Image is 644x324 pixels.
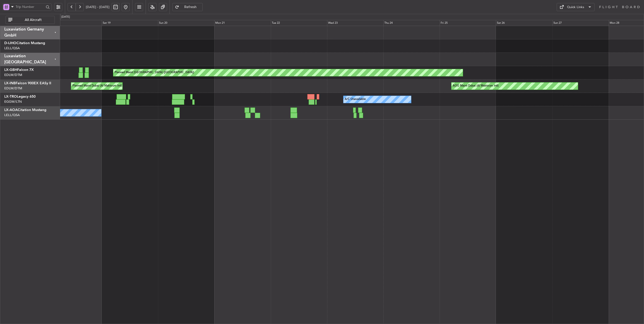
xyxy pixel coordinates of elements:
input: Trip Number [16,3,44,11]
a: LELL/QSA [4,113,20,117]
span: D-IJHO [4,41,16,45]
div: AOG Maint Dubai (Al Maktoum Intl) [453,82,499,90]
div: Planned Maint [GEOGRAPHIC_DATA] ([GEOGRAPHIC_DATA]) [115,69,194,76]
div: A/C Unavailable [345,96,366,103]
a: D-IJHOCitation Mustang [4,41,45,45]
div: Tue 22 [271,20,327,26]
div: Sun 20 [158,20,214,26]
span: Refresh [180,5,201,9]
div: [DATE] [61,15,70,19]
div: Wed 23 [327,20,383,26]
div: Sat 19 [102,20,158,26]
a: LX-INBFalcon 900EX EASy II [4,82,51,85]
div: Sun 27 [552,20,609,26]
span: LX-TRO [4,95,17,98]
span: LX-AOA [4,108,18,112]
div: Mon 21 [214,20,271,26]
a: LX-TROLegacy 650 [4,95,36,98]
button: Refresh [172,3,203,11]
a: EGGW/LTN [4,99,22,104]
div: Fri 18 [45,20,102,26]
a: EDLW/DTM [4,86,22,91]
a: LX-GBHFalcon 7X [4,68,34,72]
div: Fri 25 [440,20,496,26]
div: Sat 26 [496,20,552,26]
span: All Aircraft [13,18,53,22]
span: [DATE] - [DATE] [86,5,110,9]
a: LELL/QSA [4,46,20,50]
button: All Aircraft [6,16,55,24]
div: Planned Maint Dubai (Al Maktoum Intl) [72,82,122,90]
div: Quick Links [567,5,584,10]
a: EDLW/DTM [4,73,22,77]
span: LX-INB [4,82,16,85]
button: Quick Links [557,3,595,11]
div: Thu 24 [383,20,440,26]
span: LX-GBH [4,68,17,72]
a: LX-AOACitation Mustang [4,108,46,112]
